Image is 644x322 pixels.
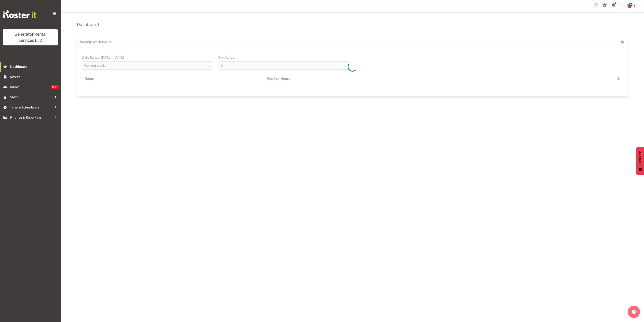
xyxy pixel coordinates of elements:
[7,31,54,43] div: Generator Rental Services LTD
[10,84,51,90] span: Inbox
[10,74,59,80] span: Roster
[51,85,59,89] span: 1534
[10,94,53,100] span: Shifts
[77,22,99,27] h4: Dashboard
[627,3,632,8] img: dave-wallaced2e02bf5a44ca49c521115b89c5c4806.png
[638,151,642,165] span: Feedback
[10,104,53,110] span: Time & Attendance
[632,310,636,314] img: help-xxl-2.png
[10,64,59,70] span: Dashboard
[636,147,644,175] button: Feedback - Show survey
[3,10,36,18] img: Rosterit website logo
[10,114,53,120] span: Finance & Reporting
